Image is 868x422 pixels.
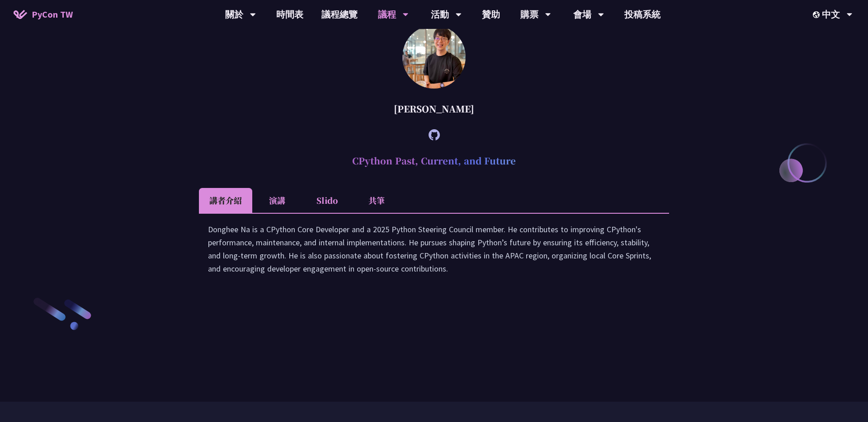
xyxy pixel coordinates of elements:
[252,188,302,213] li: 演講
[32,8,73,21] span: PyCon TW
[199,188,252,213] li: 講者介紹
[208,223,660,284] div: Donghee Na is a CPython Core Developer and a 2025 Python Steering Council member. He contributes ...
[14,10,27,19] img: Home icon of PyCon TW 2025
[352,188,401,213] li: 共筆
[5,3,82,26] a: PyCon TW
[302,188,352,213] li: Slido
[402,25,466,89] img: Donghee Na
[813,11,822,18] img: Locale Icon
[199,95,669,122] div: [PERSON_NAME]
[199,147,669,174] h2: CPython Past, Current, and Future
